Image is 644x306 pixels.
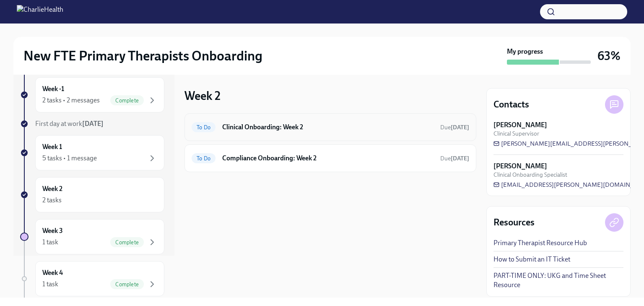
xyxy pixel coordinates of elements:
[451,155,469,162] strong: [DATE]
[42,238,58,247] div: 1 task
[42,226,63,235] h6: Week 3
[20,177,164,212] a: Week 22 tasks
[493,216,535,229] h4: Resources
[20,135,164,170] a: Week 15 tasks • 1 message
[42,268,63,277] h6: Week 4
[42,154,97,163] div: 5 tasks • 1 message
[440,124,469,131] span: Due
[42,184,62,194] h6: Week 2
[42,196,62,205] div: 2 tasks
[493,271,623,290] a: PART-TIME ONLY: UKG and Time Sheet Resource
[192,152,469,165] a: To DoCompliance Onboarding: Week 2Due[DATE]
[42,280,58,289] div: 1 task
[110,97,144,104] span: Complete
[222,123,434,132] h6: Clinical Onboarding: Week 2
[42,84,64,94] h6: Week -1
[110,281,144,288] span: Complete
[440,123,469,131] span: September 20th, 2025 08:00
[192,120,469,134] a: To DoClinical Onboarding: Week 2Due[DATE]
[20,119,164,128] a: First day at work[DATE]
[507,47,543,56] strong: My progress
[82,120,104,128] strong: [DATE]
[192,155,216,162] span: To Do
[493,171,567,179] span: Clinical Onboarding Specialist
[110,239,144,246] span: Complete
[42,142,62,152] h6: Week 1
[493,238,587,248] a: Primary Therapist Resource Hub
[23,47,262,64] h2: New FTE Primary Therapists Onboarding
[493,255,570,264] a: How to Submit an IT Ticket
[451,124,469,131] strong: [DATE]
[440,155,469,162] span: Due
[20,77,164,112] a: Week -12 tasks • 2 messagesComplete
[493,98,529,111] h4: Contacts
[42,96,100,105] div: 2 tasks • 2 messages
[20,219,164,254] a: Week 31 taskComplete
[35,120,104,128] span: First day at work
[192,124,216,131] span: To Do
[493,130,539,138] span: Clinical Supervisor
[184,88,221,103] h3: Week 2
[17,5,63,18] img: CharlieHealth
[440,154,469,162] span: September 20th, 2025 08:00
[222,154,434,163] h6: Compliance Onboarding: Week 2
[493,162,547,171] strong: [PERSON_NAME]
[20,261,164,296] a: Week 41 taskComplete
[493,120,547,130] strong: [PERSON_NAME]
[597,48,621,63] h3: 63%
